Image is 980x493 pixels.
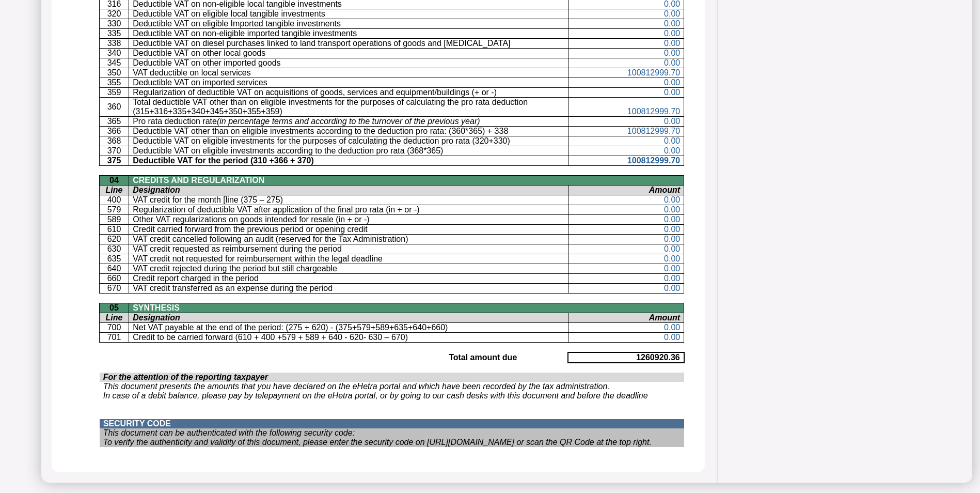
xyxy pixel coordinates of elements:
[103,205,125,214] p: 579
[107,156,121,165] b: 375
[664,225,680,234] span: 0.00
[103,136,125,146] p: 368
[103,127,125,136] p: 366
[133,303,180,312] span: SYNTHESIS
[133,195,564,205] p: VAT credit for the month [line (375 – 275)
[664,333,680,342] span: 0.00
[133,146,564,156] p: Deductible VAT on eligible investments according to the deduction pro rata (368*365)
[133,176,264,184] span: CREDITS AND REGULARIZATION
[133,254,564,264] p: VAT credit not requested for reimbursement within the legal deadline
[664,264,680,273] span: 0.00
[664,117,680,126] span: 0.00
[103,274,125,283] p: 660
[664,235,680,243] span: 0.00
[664,274,680,283] span: 0.00
[133,235,564,244] p: VAT credit cancelled following an audit (reserved for the Tax Administration)
[103,117,125,126] p: 365
[133,274,564,283] p: Credit report charged in the period
[636,353,680,362] : 1260920.36
[664,78,680,87] span: 0.00
[106,313,123,322] span: Line
[664,146,680,155] span: 0.00
[133,244,564,254] p: VAT credit requested as reimbursement during the period
[133,9,564,19] p: Deductible VAT on eligible local tangible investments
[103,146,125,156] p: 370
[664,254,680,263] span: 0.00
[449,353,517,362] b: Total amount due
[133,225,564,234] p: Credit carried forward from the previous period or opening credit
[103,373,268,381] span: For the attention of the reporting taxpayer
[103,333,125,342] p: 701
[133,333,564,342] p: Credit to be carried forward (610 + 400 +579 + 589 + 640 - 620- 630 – 670)
[664,323,680,332] span: 0.00
[133,29,564,38] p: Deductible VAT on non-eligible imported tangible investments
[103,235,125,244] p: 620
[103,29,125,38] p: 335
[133,68,564,78] p: VAT deductible on local services
[664,244,680,253] span: 0.00
[133,136,564,146] p: Deductible VAT on eligible investments for the purposes of calculating the deduction pro rata (32...
[103,102,125,112] p: 360
[664,136,680,145] span: 0.00
[133,49,564,58] p: Deductible VAT on other local goods
[103,225,125,234] p: 610
[103,58,125,68] p: 345
[133,215,564,224] p: Other VAT regularizations on goods intended for resale (in + or -)
[103,382,610,391] i: This document presents the amounts that you have declared on the eHetra portal and which have bee...
[664,58,680,67] span: 0.00
[103,428,355,437] span: This document can be authenticated with the following security code:
[664,49,680,57] span: 0.00
[133,323,564,332] p: Net VAT payable at the end of the period: (275 + 620) - (375+579+589+635+640+660)
[133,284,564,293] p: VAT credit transferred as an expense during the period
[103,9,125,19] p: 320
[664,215,680,224] span: 0.00
[103,49,125,58] p: 340
[664,9,680,18] span: 0.00
[133,205,564,214] p: Regularization of deductible VAT after application of the final pro rata (in + or -)
[664,205,680,214] span: 0.00
[103,244,125,254] p: 630
[103,323,125,332] p: 700
[133,127,564,136] p: Deductible VAT other than on eligible investments according to the deduction pro rata: (360*365) ...
[103,195,125,205] p: 400
[103,438,652,446] span: To verify the authenticity and validity of this document, please enter the security code on [URL]...
[103,39,125,48] p: 338
[133,19,564,28] p: Deductible VAT on eligible Imported tangible investments
[133,58,564,68] p: Deductible VAT on other imported goods
[103,88,125,97] p: 359
[103,215,125,224] p: 589
[133,98,564,116] p: Total deductible VAT other than on eligible investments for the purposes of calculating the pro r...
[133,264,564,273] p: VAT credit rejected during the period but still chargeable
[627,127,680,135] span: 100812999.70
[649,186,680,194] span: Amount
[664,195,680,204] span: 0.00
[133,313,180,322] span: Designation
[103,419,171,428] span: SECURITY CODE
[133,39,564,48] p: Deductible VAT on diesel purchases linked to land transport operations of goods and [MEDICAL_DATA]
[664,29,680,38] span: 0.00
[103,68,125,78] p: 350
[627,107,680,116] span: 100812999.70
[103,254,125,264] p: 635
[103,19,125,28] p: 330
[664,284,680,292] span: 0.00
[664,19,680,28] span: 0.00
[627,68,680,77] span: 100812999.70
[133,156,314,165] b: Deductible VAT for the period (310 +366 + 370)
[109,176,119,184] span: 04
[664,88,680,97] span: 0.00
[103,78,125,87] p: 355
[103,264,125,273] p: 640
[133,88,564,97] p: Regularization of deductible VAT on acquisitions of goods, services and equipment/buildings (+ or -)
[217,117,480,126] i: (in percentage terms and according to the turnover of the previous year)
[133,186,180,194] span: Designation
[664,39,680,48] span: 0.00
[103,391,648,400] i: In case of a debit balance, please pay by telepayment on the eHetra portal, or by going to our ca...
[649,313,680,322] span: Amount
[133,78,564,87] p: Deductible VAT on imported services
[103,284,125,293] p: 670
[109,303,119,312] span: 05
[133,117,564,126] p: Pro rata deduction rate
[627,156,680,165] span: 100812999.70
[106,186,123,194] span: Line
